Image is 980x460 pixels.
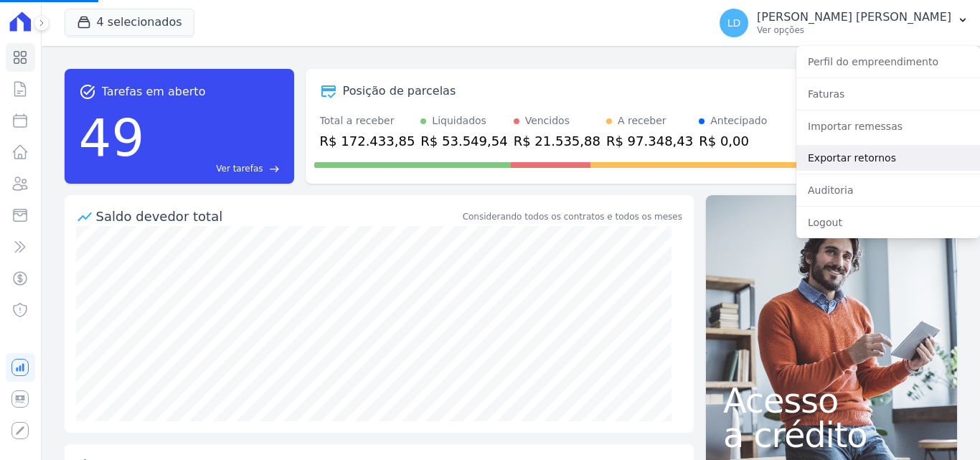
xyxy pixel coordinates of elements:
[79,100,145,175] div: 49
[514,131,600,151] div: R$ 21.535,88
[320,131,415,151] div: R$ 172.433,85
[796,81,980,107] a: Faturas
[757,24,951,36] p: Ver opções
[216,162,263,175] span: Ver tarefas
[269,164,280,174] span: east
[525,113,570,128] div: Vencidos
[710,113,767,128] div: Antecipado
[150,162,279,175] a: Ver tarefas east
[420,131,507,151] div: R$ 53.549,54
[618,113,666,128] div: A receber
[723,383,940,418] span: Acesso
[432,113,486,128] div: Liquidados
[796,113,980,139] a: Importar remessas
[65,9,194,36] button: 4 selecionados
[102,83,206,100] span: Tarefas em aberto
[343,83,456,100] div: Posição de parcelas
[796,49,980,75] a: Perfil do empreendimento
[727,18,741,28] span: LD
[723,418,940,452] span: a crédito
[320,113,415,128] div: Total a receber
[606,131,693,151] div: R$ 97.348,43
[796,210,980,235] a: Logout
[796,177,980,203] a: Auditoria
[757,10,951,24] p: [PERSON_NAME] [PERSON_NAME]
[796,145,980,171] a: Exportar retornos
[79,83,96,100] span: task_alt
[699,131,767,151] div: R$ 0,00
[463,210,682,223] div: Considerando todos os contratos e todos os meses
[96,207,460,226] div: Saldo devedor total
[708,3,980,43] button: LD [PERSON_NAME] [PERSON_NAME] Ver opções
